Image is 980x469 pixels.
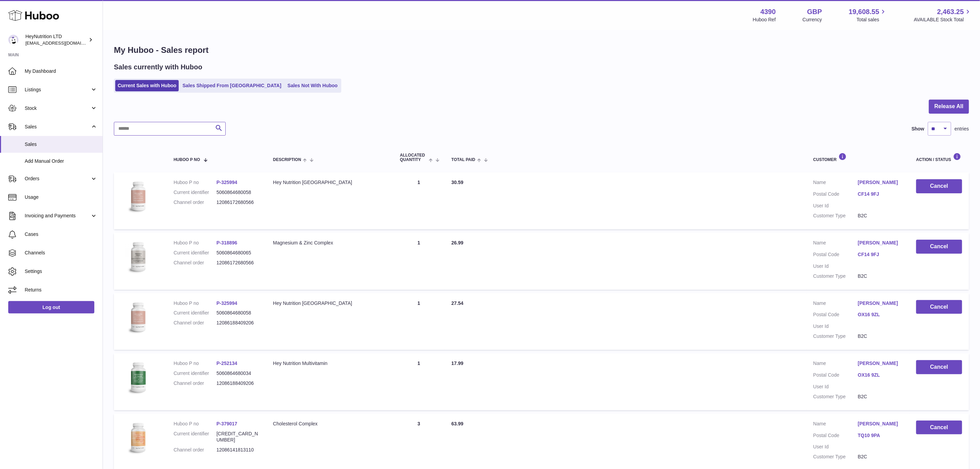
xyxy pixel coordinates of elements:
span: Huboo P no [174,158,200,162]
dt: Huboo P no [174,360,216,367]
a: TQ10 9PA [858,432,902,439]
a: P-325994 [216,180,237,185]
a: OX16 9ZL [858,311,902,318]
td: 1 [393,172,445,229]
a: [PERSON_NAME] [858,179,902,186]
dt: Name [813,179,858,187]
dt: User Id [813,384,858,390]
span: 30.59 [451,180,463,185]
span: Channels [25,250,97,256]
a: P-325994 [216,300,237,306]
button: Cancel [916,421,962,435]
span: Total paid [451,158,475,162]
span: Invoicing and Payments [25,213,90,219]
button: Cancel [916,300,962,314]
dt: Channel order [174,380,216,387]
div: Cholesterol Complex [273,421,386,427]
a: OX16 9ZL [858,372,902,378]
dd: 12086172680566 [216,260,259,266]
span: ALLOCATED Quantity [400,153,427,162]
dt: Channel order [174,320,216,326]
dt: Postal Code [813,372,858,380]
div: Magnesium & Zinc Complex [273,240,386,246]
a: P-318896 [216,240,237,245]
strong: GBP [807,7,822,16]
dt: Huboo P no [174,421,216,427]
dt: Huboo P no [174,300,216,307]
button: Cancel [916,179,962,193]
img: 43901725567059.jpg [121,240,155,274]
dd: 5060864680034 [216,370,259,377]
dt: Channel order [174,199,216,206]
span: Sales [25,124,90,130]
dt: User Id [813,444,858,450]
a: [PERSON_NAME] [858,360,902,367]
div: Hey Nutrition [GEOGRAPHIC_DATA] [273,300,386,307]
span: 19,608.55 [849,7,879,16]
div: Huboo Ref [753,16,776,23]
div: Hey Nutrition Multivitamin [273,360,386,367]
dt: Current identifier [174,189,216,196]
dd: 12086188409206 [216,320,259,326]
span: Cases [25,231,97,238]
dd: 12086172680566 [216,199,259,206]
a: CF14 9FJ [858,191,902,197]
dd: B2C [858,454,902,460]
dt: User Id [813,263,858,270]
label: Show [912,126,924,132]
dd: 5060864680058 [216,189,259,196]
a: P-379017 [216,421,237,426]
dt: Postal Code [813,251,858,260]
img: 43901725566913.jpg [121,179,155,214]
dt: Postal Code [813,311,858,320]
dt: Name [813,421,858,429]
dt: Customer Type [813,213,858,219]
dt: Channel order [174,260,216,266]
dd: [CREDIT_CARD_NUMBER] [216,431,259,444]
dt: Customer Type [813,454,858,460]
span: Add Manual Order [25,158,97,164]
button: Cancel [916,240,962,254]
dt: Name [813,300,858,308]
dt: Huboo P no [174,240,216,246]
span: Usage [25,194,97,201]
span: Total sales [857,16,887,23]
dt: Customer Type [813,273,858,279]
a: P-252134 [216,361,237,366]
dt: User Id [813,203,858,209]
a: CF14 9FJ [858,251,902,258]
dd: 5060864680058 [216,310,259,316]
h2: Sales currently with Huboo [114,62,202,72]
span: Settings [25,268,97,275]
dt: User Id [813,323,858,330]
dd: 12086188409206 [216,380,259,387]
a: 2,463.25 AVAILABLE Stock Total [914,7,972,23]
dt: Customer Type [813,333,858,340]
dt: Name [813,360,858,368]
td: 1 [393,293,445,350]
dt: Current identifier [174,431,216,444]
span: 2,463.25 [937,7,964,16]
span: Stock [25,105,90,112]
dd: B2C [858,393,902,400]
span: [EMAIL_ADDRESS][DOMAIN_NAME] [25,40,101,46]
dt: Name [813,240,858,248]
span: entries [955,126,969,132]
a: Sales Not With Huboo [285,80,340,91]
dd: B2C [858,333,902,340]
span: Orders [25,175,90,182]
td: 1 [393,233,445,290]
span: Listings [25,87,90,93]
span: AVAILABLE Stock Total [914,16,972,23]
button: Cancel [916,360,962,374]
a: Current Sales with Huboo [115,80,179,91]
a: Sales Shipped From [GEOGRAPHIC_DATA] [180,80,284,91]
a: [PERSON_NAME] [858,300,902,307]
div: Currency [803,16,822,23]
span: My Dashboard [25,68,97,75]
dt: Postal Code [813,191,858,199]
strong: 4390 [760,7,776,16]
dd: B2C [858,213,902,219]
h1: My Huboo - Sales report [114,45,969,56]
dt: Current identifier [174,310,216,316]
